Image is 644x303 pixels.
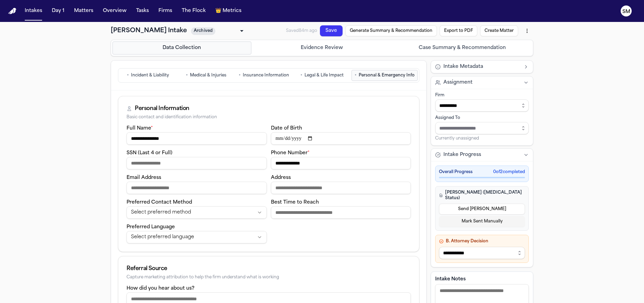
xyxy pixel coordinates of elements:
input: Address [271,182,411,194]
button: Export to PDF [440,25,477,36]
div: Referral Source [127,265,411,273]
span: Medical & Injuries [190,73,226,78]
label: Date of Birth [271,126,302,131]
div: Update intake status [191,26,246,36]
label: Phone Number [271,150,310,156]
div: Capture marketing attribution to help the firm understand what is working [127,275,411,280]
button: Mark Sent Manually [439,216,525,227]
button: crownMetrics [213,5,244,17]
span: 0 of 2 completed [493,169,525,175]
img: Finch Logo [8,8,16,14]
label: Address [271,175,291,180]
span: Assignment [443,79,473,86]
span: Insurance Information [243,73,289,78]
label: Email Address [127,175,161,180]
label: Preferred Contact Method [127,200,192,205]
span: • [300,72,302,79]
a: Home [8,8,16,14]
button: Go to Case Summary & Recommendation step [393,41,532,54]
button: Create Matter [480,25,518,36]
span: Saved 84m ago [286,29,317,33]
span: • [186,72,188,79]
button: Send [PERSON_NAME] [439,204,525,215]
span: Personal & Emergency Info [359,73,415,78]
input: SSN [127,157,267,169]
span: • [355,72,357,79]
span: Incident & Liability [131,73,169,78]
h4: [PERSON_NAME] ([MEDICAL_DATA] Status) [439,190,525,201]
span: • [127,72,129,79]
input: Assign to staff member [435,122,529,134]
input: Email address [127,182,267,194]
label: How did you hear about us? [127,286,194,291]
button: Firms [156,5,175,17]
span: crown [215,8,221,14]
text: SM [622,9,630,14]
input: Full name [127,132,267,145]
button: Go to Insurance Information [236,70,292,81]
button: Tasks [133,5,152,17]
label: Intake Notes [435,276,529,283]
button: Day 1 [49,5,67,17]
button: Go to Data Collection step [112,41,251,54]
button: Generate Summary & Recommendation [345,25,437,36]
input: Select firm [435,99,529,112]
span: Currently unassigned [435,136,479,141]
span: Intake Metadata [443,63,483,70]
button: Matters [71,5,96,17]
button: Intake Progress [431,149,533,161]
button: Go to Legal & Life Impact [294,70,350,81]
input: Best time to reach [271,206,411,219]
button: More actions [521,25,533,37]
div: Firm [435,93,529,98]
label: Preferred Language [127,225,175,230]
nav: Intake steps [112,41,532,54]
div: Assigned To [435,115,529,121]
button: Intakes [22,5,45,17]
label: SSN (Last 4 or Full) [127,150,172,156]
span: Legal & Life Impact [305,73,344,78]
label: Best Time to Reach [271,200,319,205]
label: Full Name [127,126,153,131]
input: Date of birth [271,132,411,145]
div: Personal Information [135,105,189,113]
input: Phone number [271,157,411,169]
button: Go to Incident & Liability [120,70,176,81]
h1: [PERSON_NAME] Intake [111,26,187,36]
span: Archived [191,27,215,35]
div: Basic contact and identification information [127,115,411,120]
button: Go to Personal & Emergency Info [351,70,418,81]
button: Save [320,25,343,36]
button: Overview [100,5,129,17]
button: Go to Medical & Injuries [178,70,234,81]
span: • [239,72,241,79]
button: Assignment [431,76,533,89]
span: Metrics [223,8,241,14]
h4: B. Attorney Decision [439,239,525,244]
span: Intake Progress [443,151,481,158]
button: Intake Metadata [431,61,533,73]
button: The Flock [179,5,208,17]
span: Overall Progress [439,169,473,175]
button: Go to Evidence Review step [253,41,392,54]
